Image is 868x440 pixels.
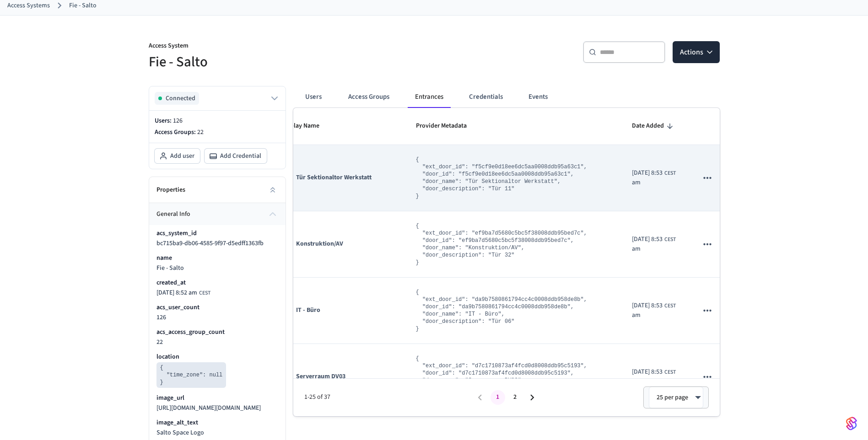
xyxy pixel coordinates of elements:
[155,128,280,137] p: Access Groups:
[341,86,397,108] button: Access Groups
[296,372,345,381] span: Serverraum DV03
[491,390,505,405] button: page 1
[156,393,184,402] p: image_url
[462,86,510,108] button: Credentials
[632,235,676,254] div: Europe/Berlin
[296,306,320,315] span: IT - Büro
[156,263,184,273] span: Fie - Salto
[173,116,183,125] span: 126
[156,289,197,296] span: [DATE] 8:52 am
[416,355,587,399] pre: { "ext_door_id": "d7c1710873af4fcd0d8008ddb95c5193", "door_id": "d7c1710873af4fcd0d8008ddb95c5193...
[304,392,472,402] span: 1-25 of 37
[205,149,267,163] button: Add Credential
[156,239,264,248] span: bc715ba9-db06-4585-9f97-d5edff1363fb
[296,239,343,249] span: Konstruktion/AV
[155,92,280,105] button: Connected
[220,151,261,161] span: Add Credential
[156,313,166,322] span: 126
[156,253,172,263] p: name
[525,390,540,405] button: Go to next page
[632,235,663,254] span: [DATE] 8:53 am
[408,86,451,108] button: Entrances
[197,128,204,137] span: 22
[664,302,676,310] span: CEST
[632,301,676,320] div: Europe/Berlin
[416,222,587,266] pre: { "ext_door_id": "ef9ba7d5680c5bc5f38008ddb95bed7c", "door_id": "ef9ba7d5680c5bc5f38008ddb95bed7c...
[673,41,720,63] button: Actions
[155,116,280,126] p: Users:
[149,53,429,71] h5: Fie - Salto
[156,403,261,413] span: [URL][DOMAIN_NAME][DOMAIN_NAME]
[632,168,676,188] div: Europe/Berlin
[156,303,199,312] p: acs_user_count
[156,278,186,287] p: created_at
[156,327,225,337] p: acs_access_group_count
[649,386,703,408] div: 25 per page
[156,289,210,297] div: Europe/Berlin
[170,151,194,161] span: Add user
[297,86,330,108] button: Users
[166,94,195,103] span: Connected
[155,149,200,163] button: Add user
[156,352,179,361] p: location
[156,418,198,427] p: image_alt_text
[664,368,676,376] span: CEST
[521,86,555,108] button: Events
[664,236,676,244] span: CEST
[472,390,541,405] nav: pagination navigation
[632,119,676,133] span: Date Added
[149,41,429,53] p: Access System
[416,156,587,200] pre: { "ext_door_id": "f5cf9e0d18ee6dc5aa0008ddb95a63c1", "door_id": "f5cf9e0d18ee6dc5aa0008ddb95a63c1...
[632,168,663,188] span: [DATE] 8:53 am
[405,108,621,145] th: Provider Metadata
[156,428,204,437] span: Salto Space Logo
[7,1,50,11] a: Access Systems
[508,390,523,405] button: Go to page 2
[416,289,587,333] pre: { "ext_door_id": "da9b7580861794cc4c0008ddb958de8b", "door_id": "da9b7580861794cc4c0008ddb958de8b...
[632,301,663,320] span: [DATE] 8:53 am
[149,203,286,225] button: general info
[664,169,676,177] span: CEST
[199,290,210,297] span: CEST
[632,367,676,386] div: Europe/Berlin
[632,119,664,133] span: Date Added
[156,229,197,238] p: acs_system_id
[296,173,372,182] span: Tür Sektionaltor Werkstatt
[69,1,97,11] a: Fie - Salto
[281,119,331,133] span: Display Name
[156,362,226,388] pre: { "time_zone": null }
[632,367,663,386] span: [DATE] 8:53 am
[156,185,185,194] h2: Properties
[156,338,163,347] span: 22
[846,416,857,431] img: SeamLogoGradient.69752ec5.svg
[156,209,190,219] span: general info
